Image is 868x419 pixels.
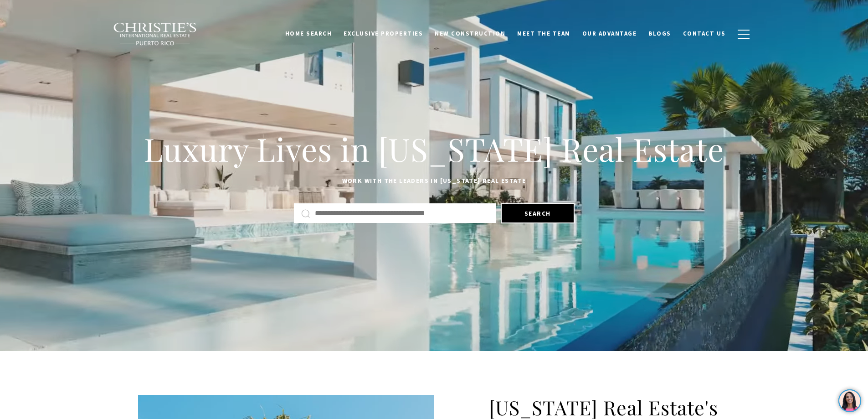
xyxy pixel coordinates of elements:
[648,30,671,37] span: Blogs
[501,203,575,223] button: Search
[279,25,338,42] a: Home Search
[642,25,677,42] a: Blogs
[511,25,576,42] a: Meet the Team
[683,30,726,37] span: Contact Us
[582,30,637,37] span: Our Advantage
[344,30,423,37] span: Exclusive Properties
[576,25,643,42] a: Our Advantage
[138,129,730,169] h1: Luxury Lives in [US_STATE] Real Estate
[138,176,730,186] p: Work with the leaders in [US_STATE] Real Estate
[113,22,198,46] img: Christie's International Real Estate black text logo
[5,5,26,26] img: be3d4b55-7850-4bcb-9297-a2f9cd376e78.png
[435,30,505,37] span: New Construction
[338,25,429,42] a: Exclusive Properties
[429,25,511,42] a: New Construction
